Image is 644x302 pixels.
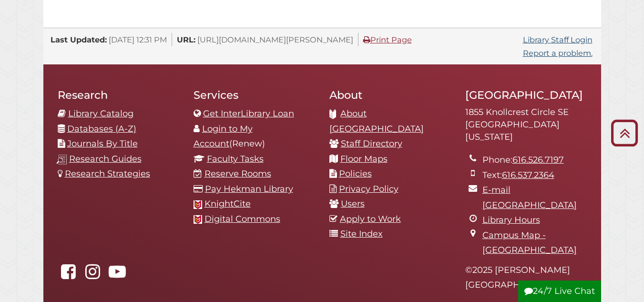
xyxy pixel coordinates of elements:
[82,270,104,280] a: hekmanlibrary on Instagram
[194,122,315,152] li: (Renew)
[339,168,372,179] a: Policies
[205,184,293,194] a: Pay Hekman Library
[465,263,587,293] p: © 2025 [PERSON_NAME][GEOGRAPHIC_DATA]
[106,270,128,280] a: Hekman Library on YouTube
[363,35,412,44] a: Print Page
[341,138,402,149] a: Staff Directory
[58,270,80,280] a: Hekman Library on Facebook
[465,88,587,102] h2: [GEOGRAPHIC_DATA]
[194,88,315,102] h2: Services
[482,153,587,168] li: Phone:
[363,36,370,43] i: Print Page
[57,155,67,165] img: research-guides-icon-white_37x37.png
[204,214,280,224] a: Digital Commons
[502,170,554,180] a: 616.537.2364
[482,230,577,256] a: Campus Map - [GEOGRAPHIC_DATA]
[340,229,383,239] a: Site Index
[482,215,540,225] a: Library Hours
[523,35,593,44] a: Library Staff Login
[58,88,179,102] h2: Research
[51,35,107,44] span: Last Updated:
[65,168,150,179] a: Research Strategies
[197,35,353,44] span: [URL][DOMAIN_NAME][PERSON_NAME]
[204,168,271,179] a: Reserve Rooms
[329,108,424,134] a: About [GEOGRAPHIC_DATA]
[68,108,133,119] a: Library Catalog
[339,184,399,194] a: Privacy Policy
[69,154,142,164] a: Research Guides
[194,215,202,224] img: Calvin favicon logo
[523,48,593,58] a: Report a problem.
[194,200,202,209] img: Calvin favicon logo
[194,124,253,149] a: Login to My Account
[340,154,388,164] a: Floor Maps
[465,106,587,143] address: 1855 Knollcrest Circle SE [GEOGRAPHIC_DATA][US_STATE]
[204,198,251,209] a: KnightCite
[67,124,136,134] a: Databases (A-Z)
[67,138,138,149] a: Journals By Title
[482,168,587,183] li: Text:
[177,35,195,44] span: URL:
[607,125,642,141] a: Back to Top
[512,155,564,165] a: 616.526.7197
[207,154,264,164] a: Faculty Tasks
[329,88,451,102] h2: About
[482,185,577,210] a: E-mail [GEOGRAPHIC_DATA]
[109,35,167,44] span: [DATE] 12:31 PM
[341,198,365,209] a: Users
[203,108,294,119] a: Get InterLibrary Loan
[340,214,401,224] a: Apply to Work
